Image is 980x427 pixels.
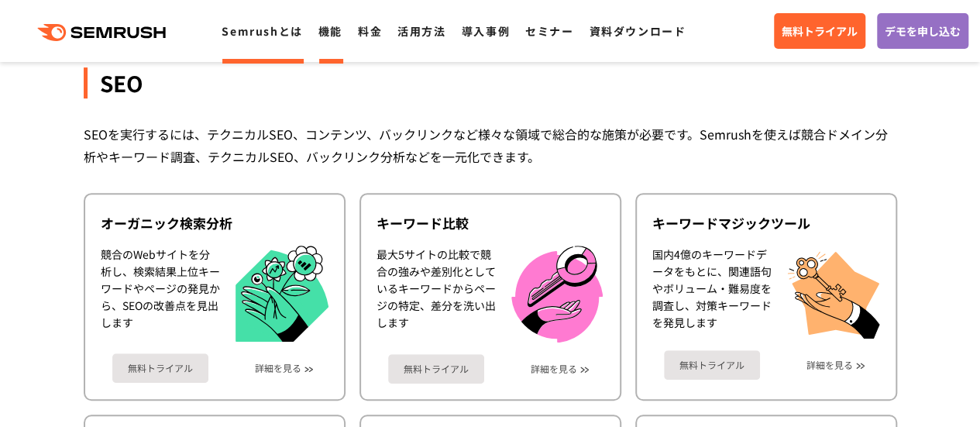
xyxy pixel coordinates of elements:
[531,363,577,374] a: 詳細を見る
[589,23,686,39] a: 資料ダウンロード
[511,246,603,343] img: キーワード比較
[101,214,328,232] div: オーガニック検索分析
[652,246,772,339] div: 国内4億のキーワードデータをもとに、関連語句やボリューム・難易度を調査し、対策キーワードを発見します
[377,246,496,343] div: 最大5サイトの比較で競合の強みや差別化としているキーワードからページの特定、差分を洗い出します
[84,67,897,98] div: SEO
[377,214,604,232] div: キーワード比較
[787,246,880,339] img: キーワードマジックツール
[255,363,301,374] a: 詳細を見る
[236,246,328,343] img: オーガニック検索分析
[462,23,510,39] a: 導入事例
[222,23,302,39] a: Semrushとは
[806,360,853,370] a: 詳細を見る
[397,23,445,39] a: 活用方法
[885,22,961,40] span: デモを申し込む
[525,23,573,39] a: セミナー
[782,22,858,40] span: 無料トライアル
[101,246,220,343] div: 競合のWebサイトを分析し、検索結果上位キーワードやページの発見から、SEOの改善点を見出します
[84,123,897,168] div: SEOを実行するには、テクニカルSEO、コンテンツ、バックリンクなど様々な領域で総合的な施策が必要です。Semrushを使えば競合ドメイン分析やキーワード調査、テクニカルSEO、バックリンク分析...
[318,23,342,39] a: 機能
[664,350,760,380] a: 無料トライアル
[388,354,484,384] a: 無料トライアル
[652,214,880,232] div: キーワードマジックツール
[112,353,208,383] a: 無料トライアル
[774,13,865,49] a: 無料トライアル
[358,23,382,39] a: 料金
[877,13,968,49] a: デモを申し込む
